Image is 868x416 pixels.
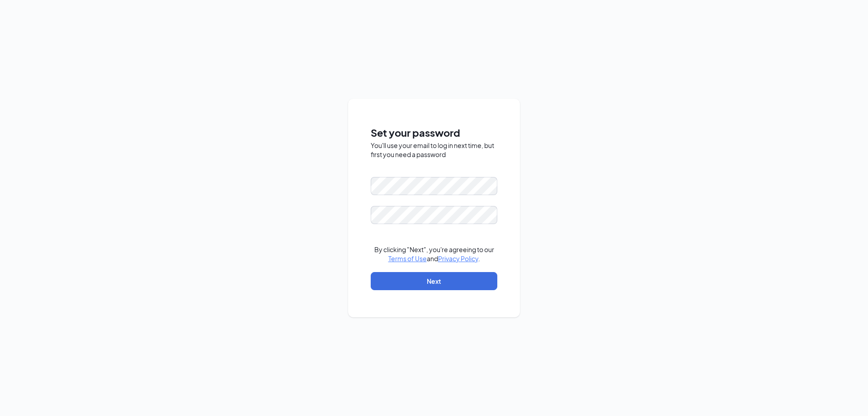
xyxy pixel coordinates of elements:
[371,245,497,263] div: By clicking "Next", you're agreeing to our and .
[438,254,478,263] a: Privacy Policy
[371,272,497,290] button: Next
[371,141,497,159] div: You'll use your email to log in next time, but first you need a password
[388,254,427,263] a: Terms of Use
[371,125,497,141] span: Set your password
